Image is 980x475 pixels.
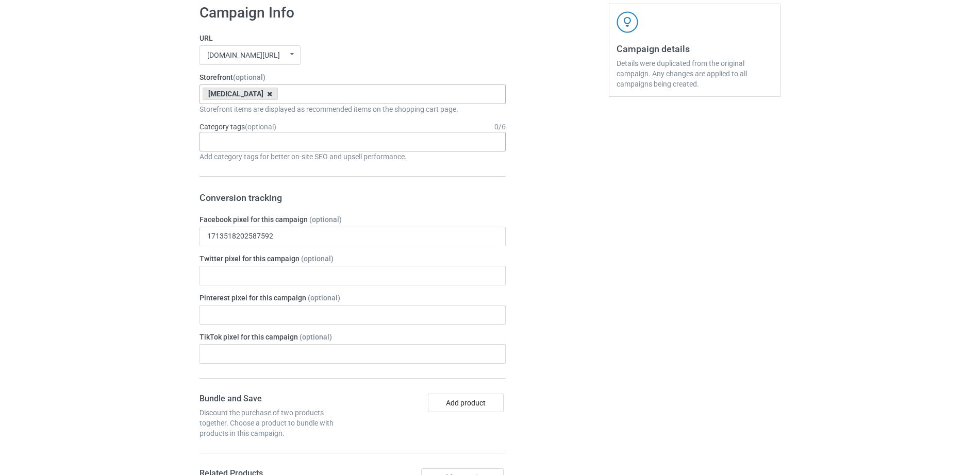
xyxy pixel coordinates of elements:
[200,104,506,114] div: Storefront items are displayed as recommended items on the shopping cart page.
[200,394,349,404] h4: Bundle and Save
[200,293,506,303] label: Pinterest pixel for this campaign
[300,333,332,341] span: (optional)
[200,33,506,43] label: URL
[200,332,506,342] label: TikTok pixel for this campaign
[200,151,506,162] div: Add category tags for better on-site SEO and upsell performance.
[200,72,506,82] label: Storefront
[200,214,506,225] label: Facebook pixel for this campaign
[617,58,773,89] div: Details were duplicated from the original campaign. Any changes are applied to all campaigns bein...
[200,192,506,203] h3: Conversion tracking
[203,88,278,100] div: [MEDICAL_DATA]
[207,52,280,59] div: [DOMAIN_NAME][URL]
[200,122,276,132] label: Category tags
[617,11,638,33] img: svg+xml;base64,PD94bWwgdmVyc2lvbj0iMS4wIiBlbmNvZGluZz0iVVRGLTgiPz4KPHN2ZyB3aWR0aD0iNDJweCIgaGVpZ2...
[233,73,265,81] span: (optional)
[200,253,506,264] label: Twitter pixel for this campaign
[301,255,334,263] span: (optional)
[617,43,773,55] h3: Campaign details
[309,215,342,224] span: (optional)
[494,122,506,132] div: 0 / 6
[428,394,504,412] button: Add product
[308,294,340,302] span: (optional)
[245,123,276,131] span: (optional)
[200,4,506,22] h1: Campaign Info
[200,408,349,438] div: Discount the purchase of two products together. Choose a product to bundle with products in this ...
